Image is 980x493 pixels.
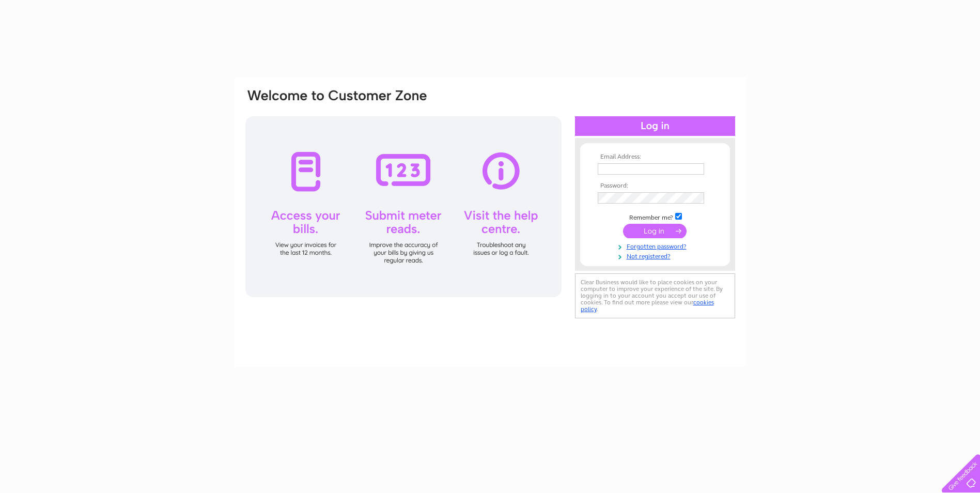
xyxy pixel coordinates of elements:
[623,224,687,238] input: Submit
[595,153,715,161] th: Email Address:
[575,273,735,318] div: Clear Business would like to place cookies on your computer to improve your experience of the sit...
[595,211,715,222] td: Remember me?
[598,241,715,251] a: Forgotten password?
[581,299,714,313] a: cookies policy
[595,182,715,190] th: Password:
[598,251,715,260] a: Not registered?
